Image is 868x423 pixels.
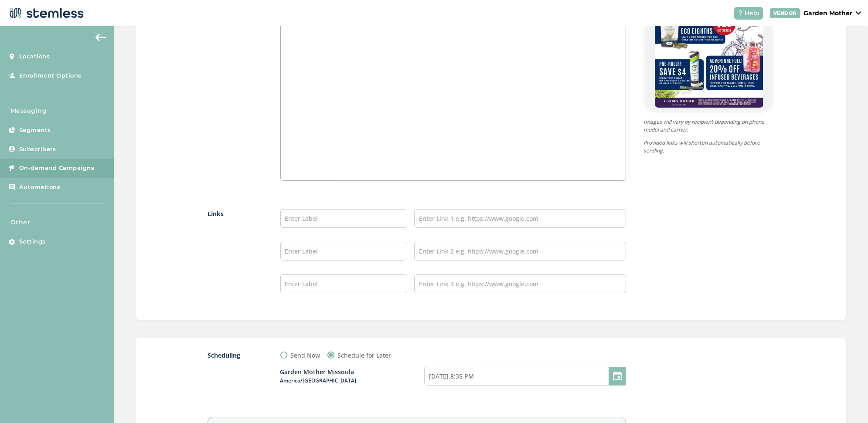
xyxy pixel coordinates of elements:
[770,8,800,18] div: VENDOR
[19,164,95,173] span: On-demand Campaigns
[19,126,51,135] span: Segments
[7,4,84,22] img: logo-dark-0685b13c.svg
[643,118,774,134] p: Images will vary by recipient depending on phone model and carrier.
[856,11,861,15] img: icon_down-arrow-small-66adaf34.svg
[208,351,263,360] label: Scheduling
[19,71,82,80] span: Enrollment Options
[738,10,743,16] img: icon-help-white-03924b79.svg
[280,274,408,293] input: Enter Label
[280,368,425,385] label: Garden Mother Missoula
[414,209,626,228] input: Enter Link 1 e.g. https://www.google.com
[208,209,263,307] label: Links
[338,351,391,360] label: Schedule for Later
[19,145,56,154] span: Subscribers
[19,52,50,61] span: Locations
[824,381,868,423] iframe: Chat Widget
[643,139,774,155] p: Provided links will shorten automatically before sending.
[95,34,106,41] img: icon-arrow-back-accent-c549486e.svg
[19,237,46,246] span: Settings
[414,242,626,261] input: Enter Link 2 e.g. https://www.google.com
[280,377,425,385] span: America/[GEOGRAPHIC_DATA]
[414,274,626,293] input: Enter Link 3 e.g. https://www.google.com
[280,209,408,228] input: Enter Label
[803,9,852,18] p: Garden Mother
[291,351,320,360] label: Send Now
[280,242,408,261] input: Enter Label
[745,9,759,18] span: Help
[424,367,626,386] input: MM/DD/YYYY
[19,183,61,192] span: Automations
